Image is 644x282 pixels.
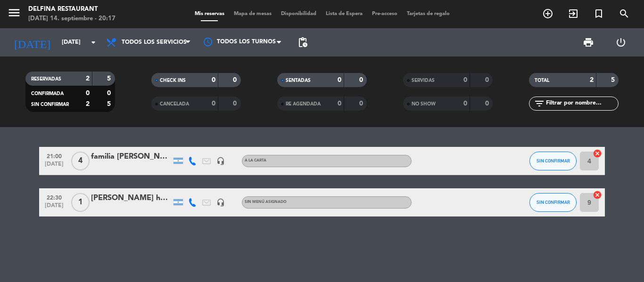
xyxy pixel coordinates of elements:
input: Filtrar por nombre... [545,98,618,109]
span: [DATE] [42,202,66,213]
span: 21:00 [42,150,66,161]
strong: 5 [107,101,113,107]
span: 1 [71,193,90,212]
strong: 0 [485,100,491,107]
span: Disponibilidad [276,11,321,16]
strong: 0 [359,77,365,83]
span: [DATE] [42,161,66,172]
strong: 0 [233,100,239,107]
button: SIN CONFIRMAR [529,193,577,212]
strong: 0 [463,100,467,107]
span: A LA CARTA [245,159,266,162]
i: [DATE] [7,32,57,53]
span: Todos los servicios [122,39,187,46]
span: Sin menú asignado [245,200,287,204]
span: RESERVADAS [31,77,61,81]
strong: 5 [107,75,113,82]
span: 4 [71,152,90,170]
span: CANCELADA [160,102,189,106]
span: Lista de Espera [321,11,367,16]
strong: 0 [359,100,365,107]
span: NO SHOW [412,102,436,106]
strong: 0 [212,77,215,83]
i: menu [7,6,21,20]
i: search [619,8,630,19]
span: Mis reservas [190,11,229,16]
span: SERVIDAS [412,78,435,83]
i: filter_list [534,98,545,109]
i: add_circle_outline [542,8,553,19]
span: pending_actions [297,37,308,48]
div: Delfina Restaurant [28,5,116,14]
span: Pre-acceso [367,11,402,16]
span: RE AGENDADA [286,102,321,106]
strong: 0 [233,77,239,83]
strong: 2 [86,101,90,107]
div: [PERSON_NAME] hab 207 [91,192,171,204]
div: LOG OUT [604,28,637,56]
span: print [583,37,594,48]
span: SIN CONFIRMAR [537,158,570,163]
strong: 0 [463,77,467,83]
strong: 0 [338,100,341,107]
i: headset_mic [216,157,225,165]
i: arrow_drop_down [88,37,99,48]
i: exit_to_app [568,8,579,19]
strong: 0 [485,77,491,83]
strong: 2 [86,75,90,82]
i: power_settings_new [615,37,627,48]
button: menu [7,6,21,23]
i: cancel [593,149,602,158]
i: cancel [593,190,602,200]
div: [DATE] 14. septiembre - 20:17 [28,14,116,24]
span: CHECK INS [160,78,186,83]
span: Mapa de mesas [229,11,276,16]
i: turned_in_not [593,8,604,19]
button: SIN CONFIRMAR [529,152,577,170]
strong: 5 [611,77,617,83]
span: 22:30 [42,192,66,202]
strong: 0 [86,90,90,97]
span: Tarjetas de regalo [402,11,454,16]
span: TOTAL [535,78,549,83]
span: CONFIRMADA [31,91,64,96]
strong: 0 [107,90,113,97]
i: headset_mic [216,198,225,207]
strong: 2 [590,77,594,83]
strong: 0 [212,100,215,107]
span: SIN CONFIRMAR [537,200,570,205]
strong: 0 [338,77,341,83]
div: familia [PERSON_NAME] [91,151,171,163]
span: SENTADAS [286,78,311,83]
span: SIN CONFIRMAR [31,102,69,107]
